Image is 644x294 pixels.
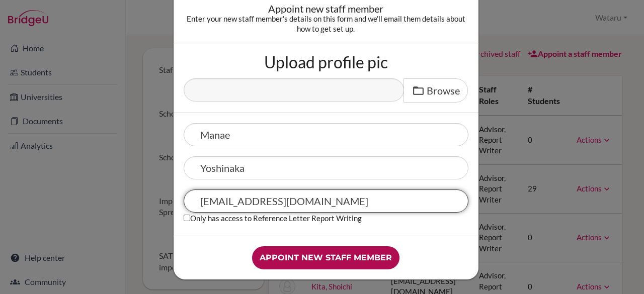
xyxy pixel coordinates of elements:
[184,156,468,179] input: Last name
[252,246,399,269] input: Appoint new staff member
[184,123,468,146] input: First name
[427,84,460,96] span: Browse
[264,54,388,70] label: Upload profile pic
[184,213,362,223] label: Only has access to Reference Letter Report Writing
[184,4,468,14] div: Appoint new staff member
[184,14,468,34] div: Enter your new staff member's details on this form and we'll email them details about how to get ...
[184,189,468,213] input: Email
[184,215,190,221] input: Only has access to Reference Letter Report Writing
